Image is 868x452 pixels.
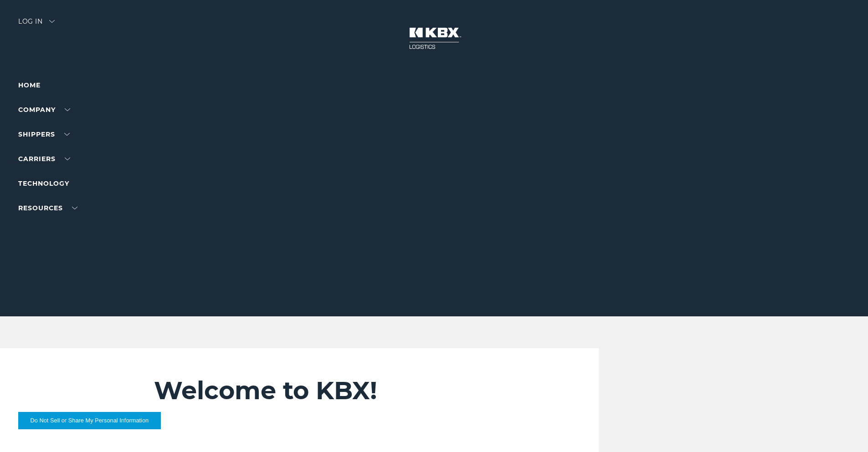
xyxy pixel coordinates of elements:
a: Carriers [18,155,70,163]
img: arrow [49,20,55,23]
a: Home [18,81,41,89]
div: Log in [18,18,55,31]
h2: Welcome to KBX! [154,376,544,406]
button: Do Not Sell or Share My Personal Information [18,412,161,429]
a: Company [18,106,70,114]
a: RESOURCES [18,204,77,212]
img: kbx logo [400,18,468,58]
a: SHIPPERS [18,130,70,138]
a: Technology [18,179,69,188]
